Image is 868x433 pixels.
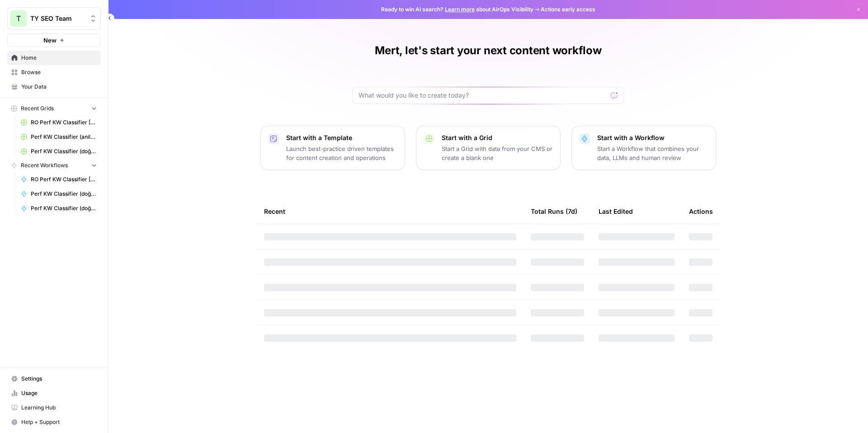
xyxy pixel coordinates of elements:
span: Your Data [21,83,97,91]
button: Recent Workflows [7,159,101,172]
span: Actions early access [541,5,595,14]
p: Start with a Template [286,133,397,142]
button: Recent Grids [7,102,101,115]
p: Start with a Workflow [597,133,708,142]
a: Learning Hub [7,400,101,415]
a: RO Perf KW Classifier [Anil] [17,172,101,187]
span: Usage [21,389,97,397]
span: Recent Workflows [21,161,68,169]
h1: Mert, let's start your next content workflow [375,43,601,58]
div: Last Edited [599,199,633,224]
span: Perf KW Classifier (anil&mert cuma günü sonu AR) [31,133,97,141]
a: Your Data [7,80,101,94]
button: Start with a TemplateLaunch best-practice driven templates for content creation and operations [260,126,405,170]
button: Workspace: TY SEO Team [7,7,101,30]
div: Recent [264,199,516,224]
a: Perf KW Classifier (doğuş & mert & Anıl edition for [GEOGRAPHIC_DATA]) [17,144,101,159]
a: Settings [7,372,101,386]
span: Browse [21,68,97,76]
a: RO Perf KW Classifier [Anil] Grid [17,115,101,130]
button: Start with a GridStart a Grid with data from your CMS or create a blank one [416,126,561,170]
a: Learn more [445,6,475,13]
a: Home [7,51,101,65]
span: TY SEO Team [30,14,85,23]
span: RO Perf KW Classifier [Anil] Grid [31,118,97,127]
span: Perf KW Classifier (doğuş & mert & Anıl edition for [GEOGRAPHIC_DATA]) [31,204,97,212]
span: Perf KW Classifier (doğuş & mert & Anıl edition for AR) [31,190,97,198]
span: New [43,36,57,45]
p: Start with a Grid [442,133,553,142]
a: Perf KW Classifier (doğuş & mert & Anıl edition for AR) [17,187,101,201]
a: Browse [7,65,101,80]
span: T [16,13,21,24]
p: Launch best-practice driven templates for content creation and operations [286,144,397,162]
div: Actions [689,199,713,224]
a: Perf KW Classifier (doğuş & mert & Anıl edition for [GEOGRAPHIC_DATA]) [17,201,101,216]
button: Help + Support [7,415,101,429]
p: Start a Grid with data from your CMS or create a blank one [442,144,553,162]
span: RO Perf KW Classifier [Anil] [31,175,97,184]
span: Ready to win AI search? about AirOps Visibility [381,5,533,14]
button: Start with a WorkflowStart a Workflow that combines your data, LLMs and human review [571,126,716,170]
span: Help + Support [21,418,97,426]
button: New [7,33,101,47]
input: What would you like to create today? [359,91,607,100]
a: Usage [7,386,101,400]
span: Perf KW Classifier (doğuş & mert & Anıl edition for [GEOGRAPHIC_DATA]) [31,147,97,155]
span: Home [21,54,97,62]
p: Start a Workflow that combines your data, LLMs and human review [597,144,708,162]
div: Total Runs (7d) [531,199,577,224]
span: Recent Grids [21,104,54,113]
span: Learning Hub [21,404,97,412]
span: Settings [21,375,97,383]
a: Perf KW Classifier (anil&mert cuma günü sonu AR) [17,130,101,144]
